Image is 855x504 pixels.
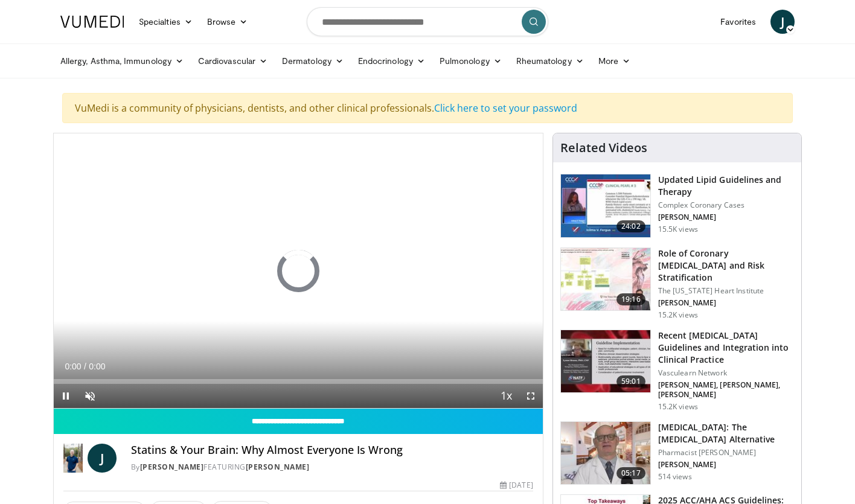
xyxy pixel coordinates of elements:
[495,384,519,408] button: Playback Rate
[519,384,543,408] button: Fullscreen
[616,375,645,388] span: 59:01
[560,421,794,485] a: 05:17 [MEDICAL_DATA]: The [MEDICAL_DATA] Alternative Pharmacist [PERSON_NAME] [PERSON_NAME] 514 v...
[658,225,698,234] p: 15.5K views
[351,49,432,73] a: Endocrinology
[658,380,794,400] p: [PERSON_NAME], [PERSON_NAME], [PERSON_NAME]
[770,10,795,34] a: J
[658,402,698,412] p: 15.2K views
[658,286,794,296] p: The [US_STATE] Heart Institute
[53,49,191,73] a: Allergy, Asthma, Immunology
[88,444,117,473] a: J
[84,362,86,371] span: /
[54,379,543,384] div: Progress Bar
[561,248,650,311] img: 1efa8c99-7b8a-4ab5-a569-1c219ae7bd2c.150x105_q85_crop-smart_upscale.jpg
[434,101,577,115] a: Click here to set your password
[658,200,794,210] p: Complex Coronary Cases
[560,330,794,412] a: 59:01 Recent [MEDICAL_DATA] Guidelines and Integration into Clinical Practice Vasculearn Network ...
[616,293,645,305] span: 19:16
[132,10,200,34] a: Specialties
[658,330,794,366] h3: Recent [MEDICAL_DATA] Guidelines and Integration into Clinical Practice
[561,330,650,393] img: 87825f19-cf4c-4b91-bba1-ce218758c6bb.150x105_q85_crop-smart_upscale.jpg
[307,7,548,36] input: Search topics, interventions
[658,448,794,458] p: Pharmacist [PERSON_NAME]
[275,49,351,73] a: Dermatology
[658,310,698,320] p: 15.2K views
[432,49,509,73] a: Pulmonology
[131,444,533,457] h4: Statins & Your Brain: Why Almost Everyone Is Wrong
[658,212,794,222] p: [PERSON_NAME]
[658,298,794,308] p: [PERSON_NAME]
[89,362,105,371] span: 0:00
[246,462,310,472] a: [PERSON_NAME]
[140,462,204,472] a: [PERSON_NAME]
[591,49,638,73] a: More
[60,16,124,28] img: VuMedi Logo
[658,421,794,445] h3: [MEDICAL_DATA]: The [MEDICAL_DATA] Alternative
[78,384,102,408] button: Unmute
[658,460,794,470] p: [PERSON_NAME]
[62,93,793,123] div: VuMedi is a community of physicians, dentists, and other clinical professionals.
[191,49,275,73] a: Cardiovascular
[561,174,650,237] img: 77f671eb-9394-4acc-bc78-a9f077f94e00.150x105_q85_crop-smart_upscale.jpg
[200,10,255,34] a: Browse
[561,422,650,485] img: ce9609b9-a9bf-4b08-84dd-8eeb8ab29fc6.150x105_q85_crop-smart_upscale.jpg
[131,462,533,473] div: By FEATURING
[658,368,794,378] p: Vasculearn Network
[616,467,645,479] span: 05:17
[560,141,647,155] h4: Related Videos
[616,220,645,232] span: 24:02
[509,49,591,73] a: Rheumatology
[658,472,692,482] p: 514 views
[658,174,794,198] h3: Updated Lipid Guidelines and Therapy
[54,133,543,409] video-js: Video Player
[54,384,78,408] button: Pause
[658,247,794,284] h3: Role of Coronary [MEDICAL_DATA] and Risk Stratification
[560,247,794,320] a: 19:16 Role of Coronary [MEDICAL_DATA] and Risk Stratification The [US_STATE] Heart Institute [PER...
[713,10,763,34] a: Favorites
[63,444,83,473] img: Dr. Jordan Rennicke
[65,362,81,371] span: 0:00
[500,480,533,491] div: [DATE]
[560,174,794,238] a: 24:02 Updated Lipid Guidelines and Therapy Complex Coronary Cases [PERSON_NAME] 15.5K views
